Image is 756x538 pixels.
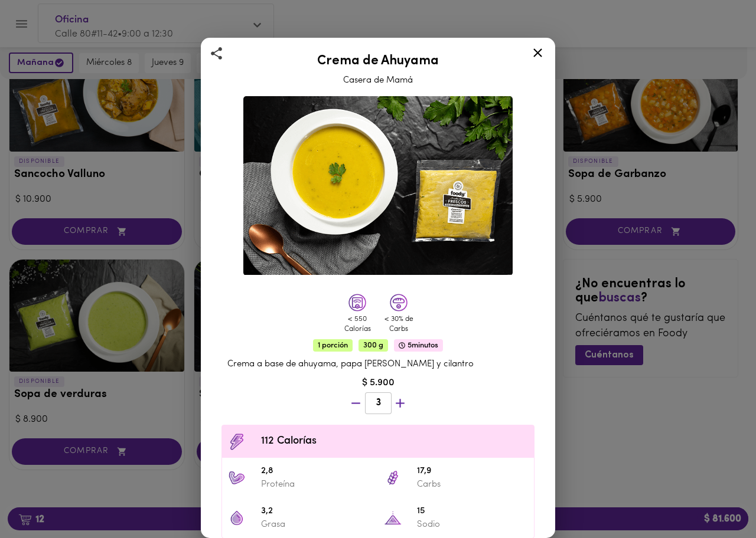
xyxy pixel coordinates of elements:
img: 15 Sodio [384,509,402,527]
div: $ 5.900 [216,376,540,390]
p: Proteína [261,478,372,491]
span: 17,9 [417,465,528,478]
p: Grasa [261,519,372,531]
img: Contenido calórico [228,433,246,451]
img: Crema de Ahuyama [243,96,513,275]
span: 300 g [359,339,388,352]
img: 2,8 Proteína [228,469,246,487]
span: 3,2 [261,505,372,519]
div: < 30% de Carbs [381,314,416,334]
p: Carbs [417,478,528,491]
span: 112 Calorías [261,434,528,450]
span: 5 minutos [394,339,443,352]
span: Crema a base de ahuyama, papa [PERSON_NAME] y cilantro [227,360,474,369]
span: 1 porción [313,339,353,352]
span: 15 [417,505,528,519]
img: 3,2 Grasa [228,509,246,527]
button: 3 [365,392,392,414]
img: lowcals.png [348,294,366,311]
div: < 550 Calorías [340,314,375,334]
iframe: Messagebird Livechat Widget [687,470,744,526]
img: lowcarbs.png [390,294,408,311]
span: 3 [373,398,384,409]
h2: Crema de Ahuyama [216,54,540,68]
span: 2,8 [261,465,372,478]
img: 17,9 Carbs [384,469,402,487]
p: Sodio [417,519,528,531]
span: Casera de Mamá [343,76,413,85]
